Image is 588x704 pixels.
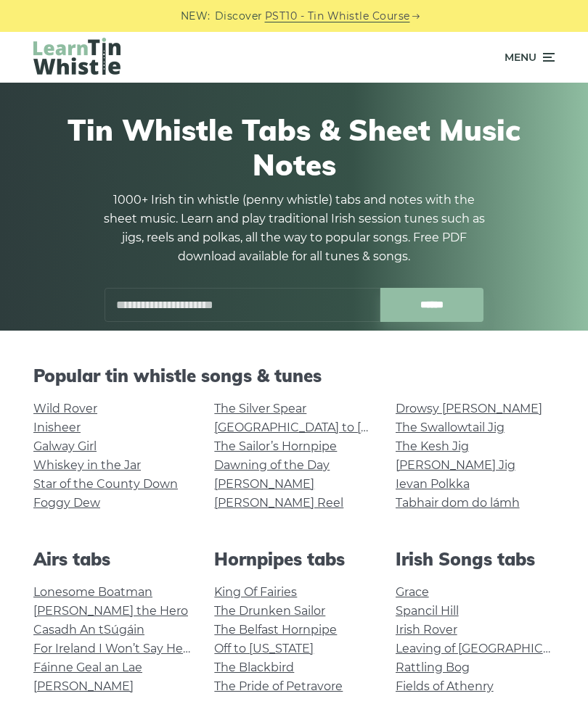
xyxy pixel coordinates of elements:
[33,421,81,434] a: Inisheer
[214,660,294,674] a: The Blackbird
[396,496,520,510] a: Tabhair dom do lámh
[214,549,373,570] h2: Hornpipes tabs
[33,496,100,510] a: Foggy Dew
[98,191,490,266] p: 1000+ Irish tin whistle (penny whistle) tabs and notes with the sheet music. Learn and play tradi...
[396,549,555,570] h2: Irish Songs tabs
[396,421,505,434] a: The Swallowtail Jig
[33,38,121,75] img: LearnTinWhistle.com
[396,642,583,655] a: Leaving of [GEOGRAPHIC_DATA]
[214,458,330,472] a: Dawning of the Day
[214,623,337,637] a: The Belfast Hornpipe
[214,496,343,510] a: [PERSON_NAME] Reel
[214,421,482,434] a: [GEOGRAPHIC_DATA] to [GEOGRAPHIC_DATA]
[33,365,555,386] h2: Popular tin whistle songs & tunes
[214,439,337,453] a: The Sailor’s Hornpipe
[214,477,314,491] a: [PERSON_NAME]
[33,604,188,618] a: [PERSON_NAME] the Hero
[33,477,178,491] a: Star of the County Down
[396,679,494,693] a: Fields of Athenry
[396,402,542,415] a: Drowsy [PERSON_NAME]
[33,679,134,693] a: [PERSON_NAME]
[33,642,226,655] a: For Ireland I Won’t Say Her Name
[396,604,459,618] a: Spancil Hill
[33,112,555,182] h1: Tin Whistle Tabs & Sheet Music Notes
[396,660,470,674] a: Rattling Bog
[505,39,536,75] span: Menu
[396,458,515,472] a: [PERSON_NAME] Jig
[33,623,144,637] a: Casadh An tSúgáin
[33,660,142,674] a: Fáinne Geal an Lae
[214,402,306,415] a: The Silver Spear
[214,585,297,599] a: King Of Fairies
[214,604,325,618] a: The Drunken Sailor
[396,439,469,453] a: The Kesh Jig
[33,549,192,570] h2: Airs tabs
[33,439,97,453] a: Galway Girl
[33,402,97,415] a: Wild Rover
[396,623,457,637] a: Irish Rover
[33,585,152,599] a: Lonesome Boatman
[214,679,343,693] a: The Pride of Petravore
[396,585,429,599] a: Grace
[214,642,314,655] a: Off to [US_STATE]
[33,458,141,472] a: Whiskey in the Jar
[396,477,470,491] a: Ievan Polkka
